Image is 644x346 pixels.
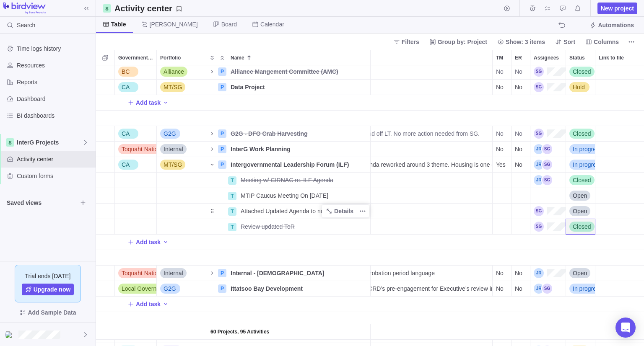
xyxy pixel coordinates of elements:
div: Joseph Rotenberg [534,268,544,278]
div: ER [512,281,530,297]
div: Portfolio [157,281,207,297]
div: Status [566,126,595,142]
div: Ittatsoo Bay Development [227,281,370,296]
div: Government Level [115,142,157,157]
span: Ittatsoo Bay Development [231,284,303,293]
span: Trial ends [DATE] [25,272,71,280]
span: Closed [573,176,591,184]
span: More actions [626,36,637,48]
div: No [512,142,530,157]
div: ER [512,173,530,188]
span: TM [496,54,503,62]
div: Toquaht Nation [115,266,156,281]
span: No [515,83,522,91]
div: Joseph Rotenberg [534,144,544,154]
span: Reports [17,78,92,86]
div: TM [493,80,512,95]
div: No [493,126,511,141]
span: Add activity [162,298,169,310]
span: Closed [573,67,591,76]
span: Internal - [DEMOGRAPHIC_DATA] [231,269,324,277]
div: Name [207,281,371,297]
div: Assignees [530,173,566,188]
span: Table [111,20,126,28]
span: Review updated ToR [241,222,295,231]
div: Portfolio [157,64,207,80]
span: BC [122,67,130,76]
div: BC [115,64,156,79]
span: Filters [402,38,419,46]
div: Name [227,50,370,65]
div: No [493,64,511,79]
span: Group by: Project [438,38,487,46]
div: Status [566,188,595,204]
span: G2G [164,284,176,293]
div: Government Level [115,173,157,188]
div: Intergovernmental Leadership Forum (ILF) [227,157,370,172]
div: Portfolio [157,266,207,281]
span: Portfolio [160,54,181,62]
div: TM [493,266,512,281]
span: No [515,145,522,153]
span: Expand [207,52,217,64]
div: Government Level [115,281,157,297]
div: Name [207,157,371,173]
div: ER [512,266,530,281]
div: Name [207,250,371,266]
div: Data Project [227,80,370,95]
div: Status [566,157,595,173]
div: Portfolio [157,219,207,235]
div: Internal - Employment Contract [227,266,370,281]
div: Hold [566,80,595,95]
span: [PERSON_NAME] [150,20,198,28]
span: Start timer [501,3,513,14]
span: In progress [573,160,602,169]
div: Government Level [115,219,157,235]
div: T [228,176,236,185]
span: Open [573,269,587,277]
div: CA [115,157,156,172]
span: Add task [127,97,161,108]
div: Portfolio [157,173,207,188]
div: TM [493,281,512,297]
div: Portfolio [157,204,207,219]
div: No [512,157,530,172]
span: MT/SG [164,160,182,169]
div: Government Level [115,266,157,281]
div: Sophie Gonthier [534,222,544,232]
span: Add task [127,236,161,248]
span: No [515,160,522,169]
span: Closed [573,129,591,138]
div: Assignees [530,80,566,95]
span: Add task [136,300,161,308]
div: No [512,80,530,95]
div: Sophie Gonthier [534,206,544,216]
div: Government Level [115,126,157,142]
span: Dashboard [17,95,92,103]
div: MT/SG [157,80,207,95]
div: Internal [157,266,207,281]
div: Status [566,80,595,95]
div: Status [566,173,595,188]
span: Columns [594,38,619,46]
span: G2G [164,129,176,138]
div: ER [512,204,530,219]
span: Saved views [7,199,77,207]
span: Sort [552,36,579,48]
div: ER [512,142,530,157]
span: Alliance Mangement Committee (AMC) [231,67,338,76]
div: Joseph Rotenberg [534,160,544,170]
span: Time logs history [17,44,92,53]
div: T [228,192,236,200]
div: Assignees [530,281,566,297]
div: Government Level [115,64,157,80]
span: Upgrade now [22,284,74,295]
div: Sophie Gonthier [534,82,544,92]
div: Status [566,266,595,281]
div: P [218,67,226,76]
a: Details [322,205,357,217]
span: Hold [573,83,585,91]
span: Upgrade now [34,285,71,294]
span: Custom forms [17,172,92,180]
span: Data Project [231,83,265,91]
